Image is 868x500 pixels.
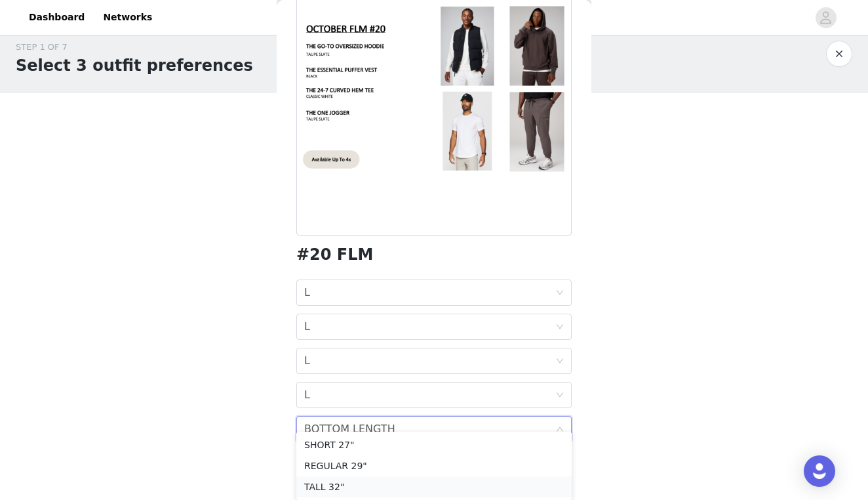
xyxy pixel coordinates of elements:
div: STEP 1 OF 7 [16,41,253,54]
i: icon: down [556,391,564,400]
i: icon: down [556,323,564,332]
h1: Select 3 outfit preferences [16,54,253,77]
div: REGULAR 29" [304,459,564,473]
i: icon: down [556,425,564,434]
a: Dashboard [21,3,92,32]
div: SHORT 27" [304,438,564,452]
div: BOTTOM LENGTH [304,417,395,442]
div: L [304,314,310,339]
h1: #20 FLM [296,246,373,264]
div: L [304,383,310,407]
a: Networks [95,3,160,32]
div: TALL 32" [304,480,564,494]
div: L [304,280,310,305]
i: icon: down [556,357,564,366]
div: avatar [819,7,832,28]
div: Open Intercom Messenger [804,455,835,487]
i: icon: down [556,289,564,298]
div: L [304,348,310,373]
